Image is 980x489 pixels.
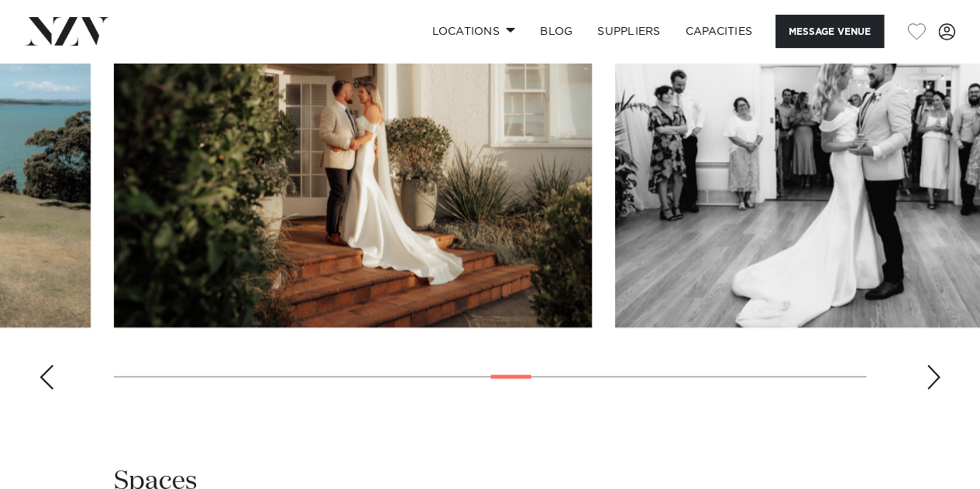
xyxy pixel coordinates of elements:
a: SUPPLIERS [585,15,672,48]
button: Message Venue [775,15,884,48]
img: nzv-logo.png [25,17,109,45]
a: Locations [419,15,528,48]
a: BLOG [528,15,585,48]
a: Capacities [673,15,765,48]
